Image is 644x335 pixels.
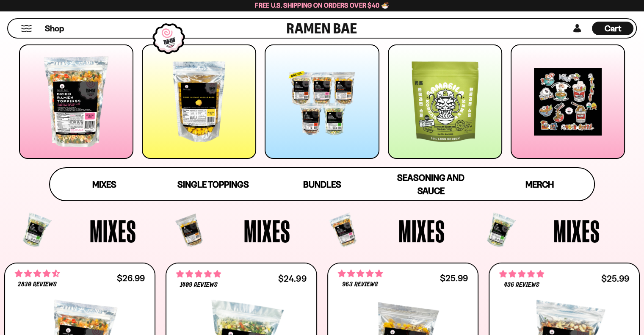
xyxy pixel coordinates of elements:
span: 4.75 stars [338,268,383,279]
span: Mixes [244,215,290,246]
span: 4.76 stars [499,269,544,280]
span: 963 reviews [342,281,378,288]
span: Single Toppings [177,179,249,190]
span: Mixes [90,215,136,246]
span: Seasoning and Sauce [397,172,464,196]
a: Bundles [268,168,376,200]
span: 1409 reviews [180,282,218,288]
span: Mixes [92,179,116,190]
a: Merch [485,168,594,200]
div: Cart [592,19,633,38]
a: Shop [45,22,64,35]
span: Shop [45,23,64,34]
span: Merch [525,179,554,190]
span: 2830 reviews [18,281,57,288]
a: Mixes [50,168,159,200]
a: Seasoning and Sauce [376,168,485,200]
div: $24.99 [278,274,306,282]
div: $26.99 [117,274,145,282]
span: 4.76 stars [176,269,221,280]
div: $25.99 [601,274,629,282]
span: Bundles [303,179,341,190]
span: Mixes [553,215,600,246]
div: $25.99 [440,274,468,282]
span: Free U.S. Shipping on Orders over $40 🍜 [255,1,389,9]
span: 4.68 stars [15,268,60,279]
span: Mixes [398,215,445,246]
a: Single Toppings [159,168,268,200]
span: Cart [605,23,621,33]
button: Mobile Menu Trigger [21,25,32,32]
span: 436 reviews [504,282,539,288]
